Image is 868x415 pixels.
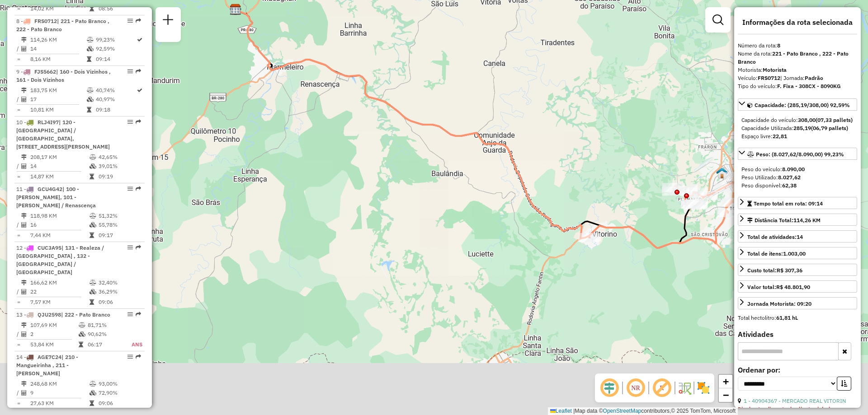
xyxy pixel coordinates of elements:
[79,342,83,347] i: Tempo total em rota
[777,83,841,89] strong: F. Fixa - 308CX - 8090KG
[16,340,21,349] td: =
[738,74,857,82] div: Veículo:
[30,105,86,114] td: 10,81 KM
[98,4,141,13] td: 08:56
[738,112,857,144] div: Capacidade: (285,19/308,00) 92,59%
[754,200,823,207] span: Tempo total em rota: 09:14
[21,46,27,51] i: Total de Atividades
[95,44,136,53] td: 92,59%
[719,375,732,388] a: Zoom in
[16,186,96,209] span: | 100 - [PERSON_NAME], 101 - [PERSON_NAME] / Renascença
[90,381,96,387] i: % de utilização do peso
[599,377,620,399] span: Ocultar deslocamento
[136,18,141,23] em: Rota exportada
[738,197,857,209] a: Tempo total em rota: 09:14
[738,364,857,375] label: Ordenar por:
[21,213,27,219] i: Distância Total
[87,56,91,62] i: Tempo total em rota
[98,399,141,408] td: 09:06
[127,186,133,191] em: Opções
[95,105,136,114] td: 09:18
[16,4,21,13] td: =
[30,330,78,339] td: 2
[723,389,729,401] span: −
[90,213,96,219] i: % de utilização do peso
[776,314,798,321] strong: 61,81 hL
[30,287,89,296] td: 22
[98,231,141,240] td: 09:17
[21,322,27,328] i: Distância Total
[38,311,61,318] span: QJU2598
[16,298,21,307] td: =
[30,172,89,181] td: 14,87 KM
[747,233,803,240] span: Total de atividades:
[777,267,802,274] strong: R$ 307,36
[30,340,78,349] td: 53,84 KM
[793,217,821,224] span: 114,26 KM
[79,331,85,337] i: % de utilização da cubagem
[98,298,141,307] td: 09:06
[709,11,727,29] a: Exibir filtros
[16,95,21,104] td: /
[90,174,94,179] i: Tempo total em rota
[573,408,575,414] span: |
[738,82,857,90] div: Tipo do veículo:
[773,133,787,140] strong: 22,81
[122,340,143,349] td: ANS
[127,312,133,317] em: Opções
[21,37,27,42] i: Distância Total
[16,162,21,171] td: /
[625,377,646,399] span: Ocultar NR
[90,280,96,285] i: % de utilização do peso
[548,407,738,415] div: Map data © contributors,© 2025 TomTom, Microsoft
[550,408,572,414] a: Leaflet
[98,388,141,397] td: 72,90%
[780,75,823,81] span: | Jornada:
[738,148,857,160] a: Peso: (8.027,62/8.090,00) 99,23%
[21,88,27,93] i: Distância Total
[741,132,854,140] div: Espaço livre:
[98,162,141,171] td: 39,01%
[16,44,21,53] td: /
[87,37,94,42] i: % de utilização do peso
[95,35,136,44] td: 99,23%
[716,167,728,179] img: 706 UDC Light Pato Branco
[230,4,241,15] img: CDD Fco Beltrao
[696,381,711,395] img: Exibir/Ocultar setores
[782,182,797,189] strong: 62,38
[90,299,94,305] i: Tempo total em rota
[21,222,27,228] i: Total de Atividades
[677,381,692,395] img: Fluxo de ruas
[90,390,96,396] i: % de utilização da cubagem
[16,68,111,83] span: | 160 - Dois Vizinhos , 161 - Dois Vizinhos
[95,95,136,104] td: 40,97%
[738,214,857,226] a: Distância Total:114,26 KM
[797,233,803,240] strong: 14
[136,245,141,250] em: Rota exportada
[738,264,857,276] a: Custo total:R$ 307,36
[90,163,96,169] i: % de utilização da cubagem
[30,4,89,13] td: 14,02 KM
[16,119,110,150] span: 10 -
[98,220,141,229] td: 55,78%
[778,174,801,181] strong: 8.027,62
[98,172,141,181] td: 09:19
[738,280,857,293] a: Valor total:R$ 48.801,90
[738,406,833,412] strong: Dia de atendimento do cliente violado
[738,314,857,322] div: Total hectolitro:
[90,401,94,406] i: Tempo total em rota
[95,55,136,64] td: 09:14
[16,354,78,377] span: | 210 - Mangueirinha , 211 - [PERSON_NAME]
[30,86,86,95] td: 183,75 KM
[90,289,96,294] i: % de utilização da cubagem
[90,154,96,160] i: % de utilização do peso
[744,397,846,404] a: 1 - 40904367 - MERCADO REAL VITORIN
[16,119,110,150] span: | 120 - [GEOGRAPHIC_DATA] / [GEOGRAPHIC_DATA], [STREET_ADDRESS][PERSON_NAME]
[95,86,136,95] td: 40,74%
[127,245,133,250] em: Opções
[137,88,142,93] i: Rota otimizada
[30,231,89,240] td: 7,44 KM
[98,379,141,388] td: 93,00%
[127,354,133,359] em: Opções
[30,35,86,44] td: 114,26 KM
